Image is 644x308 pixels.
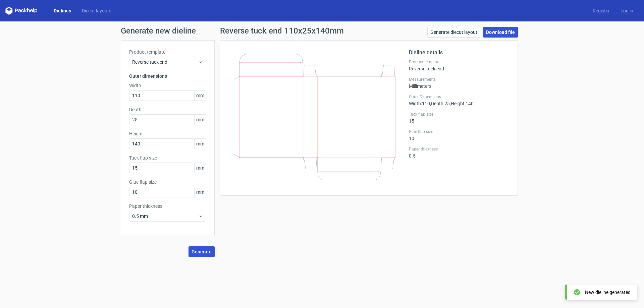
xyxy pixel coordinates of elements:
a: Generate diecut layout [427,27,480,38]
label: Height [129,130,206,137]
a: Download file [483,27,518,38]
label: Measurements [409,77,509,82]
span: mm [194,115,206,125]
div: 15 [409,112,509,124]
label: Glue flap size [129,179,206,185]
button: Generate [189,246,215,257]
span: mm [194,90,206,101]
label: Outer Dimensions [409,94,509,100]
a: Log in [615,7,639,14]
span: , Depth : 25 [430,101,450,106]
a: Dielines [48,7,76,14]
label: Glue flap size [409,129,509,134]
label: Tuck flap size [129,155,206,161]
span: mm [194,163,206,173]
span: 0.5 mm [132,213,198,220]
label: Product template [129,49,206,55]
span: , Height : 140 [450,101,474,106]
label: Depth [129,106,206,113]
span: Generate [192,249,212,254]
a: Register [587,7,615,14]
div: 10 [409,129,509,141]
label: Paper thickness [129,203,206,209]
div: New dieline generated [585,289,631,296]
div: Millimeters [409,77,509,89]
label: Paper thickness [409,146,509,152]
span: Width : 110 [409,101,430,106]
div: 0.5 [409,146,509,159]
label: Tuck flap size [409,112,509,117]
span: mm [194,187,206,197]
div: Reverse tuck end [409,59,509,71]
label: Width [129,82,206,89]
h2: Dieline details [409,49,509,57]
span: Reverse tuck end [132,59,198,65]
span: mm [194,139,206,149]
h1: Reverse tuck end 110x25x140mm [220,27,344,35]
label: Product template [409,59,509,65]
h1: Generate new dieline [121,27,523,35]
h3: Outer dimensions [129,73,206,79]
a: Diecut layouts [76,7,117,14]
